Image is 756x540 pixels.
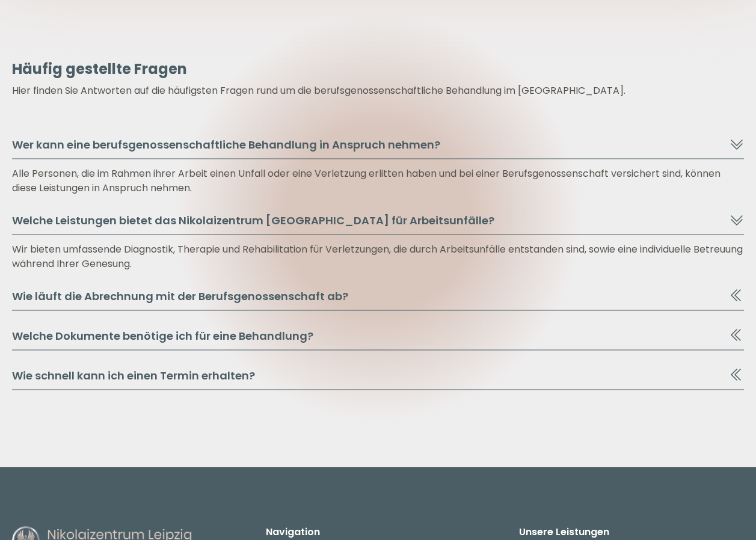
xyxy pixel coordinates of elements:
button: Welche Leistungen bietet das Nikolaizentrum [GEOGRAPHIC_DATA] für Arbeitsunfälle? [12,212,744,235]
button: Wie läuft die Abrechnung mit der Berufsgenossenschaft ab? [12,288,744,311]
button: Wer kann eine berufsgenossenschaftliche Behandlung in Anspruch nehmen? [12,137,744,159]
h6: Häufig gestellte Fragen [12,60,744,79]
button: Wie schnell kann ich einen Termin erhalten? [12,367,744,390]
button: Welche Dokumente benötige ich für eine Behandlung? [12,328,744,351]
p: Unsere Leistungen [519,525,744,539]
div: Wir bieten umfassende Diagnostik, Therapie und Rehabilitation für Verletzungen, die durch Arbeits... [12,242,744,271]
p: Navigation [266,525,491,539]
div: Alle Personen, die im Rahmen ihrer Arbeit einen Unfall oder eine Verletzung erlitten haben und be... [12,167,744,195]
p: Hier finden Sie Antworten auf die häufigsten Fragen rund um die berufsgenossenschaftliche Behandl... [12,84,744,98]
